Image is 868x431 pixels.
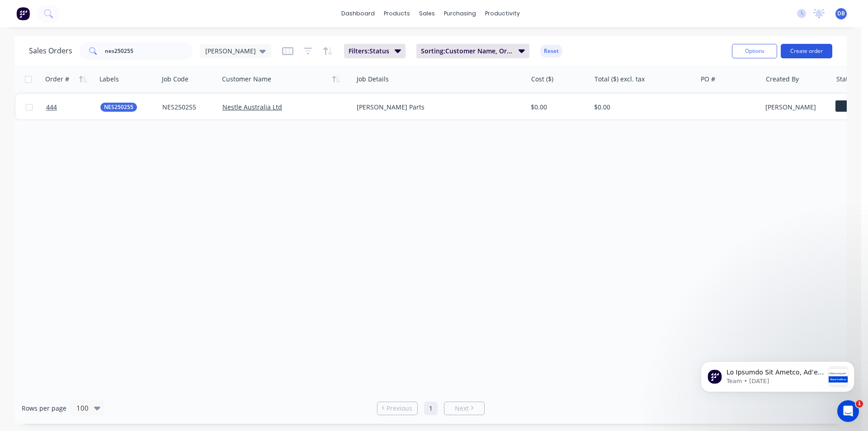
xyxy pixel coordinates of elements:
div: sales [415,7,439,20]
div: Order # [45,75,69,84]
div: Job Code [162,75,189,84]
p: Message from Team, sent 3w ago [39,34,137,42]
a: dashboard [337,7,379,20]
span: NES250255 [104,103,133,112]
button: Options [732,44,777,58]
button: Create order [781,44,832,58]
div: Total ($) excl. tax [594,75,645,84]
a: 444 [46,94,100,121]
iframe: Intercom notifications message [687,343,868,407]
button: NES250255 [100,103,137,112]
div: Cost ($) [531,75,553,84]
div: productivity [481,7,524,20]
div: NES250255 [162,103,212,112]
a: Previous page [377,404,417,413]
div: products [379,7,415,20]
div: $0.00 [531,103,584,112]
a: Nestle Australia Ltd [222,103,282,111]
button: Filters:Status [344,44,406,58]
div: Job Details [357,75,389,84]
div: PO # [701,75,715,84]
span: Previous [387,404,412,413]
span: 1 [856,400,863,407]
div: Customer Name [222,75,271,84]
div: $0.00 [594,103,688,112]
div: Created By [766,75,799,84]
ul: Pagination [373,402,488,415]
h1: Sales Orders [29,47,72,55]
span: 444 [46,103,57,112]
span: Filters: Status [349,47,389,56]
div: [PERSON_NAME] Parts [357,103,515,112]
button: Reset [540,45,562,57]
input: Search... [105,42,193,60]
div: Status [836,75,855,84]
iframe: Intercom live chat [837,400,859,422]
div: [PERSON_NAME] [765,103,826,112]
span: Next [455,404,469,413]
a: Next page [444,404,484,413]
span: Sorting: Customer Name, Order # [421,47,513,56]
img: Factory [16,7,30,20]
span: [PERSON_NAME] [205,46,256,56]
div: Labels [99,75,119,84]
button: Sorting:Customer Name, Order # [416,44,529,58]
span: Rows per page [22,404,66,413]
a: Page 1 is your current page [424,402,438,415]
span: DB [837,9,845,18]
div: purchasing [439,7,481,20]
